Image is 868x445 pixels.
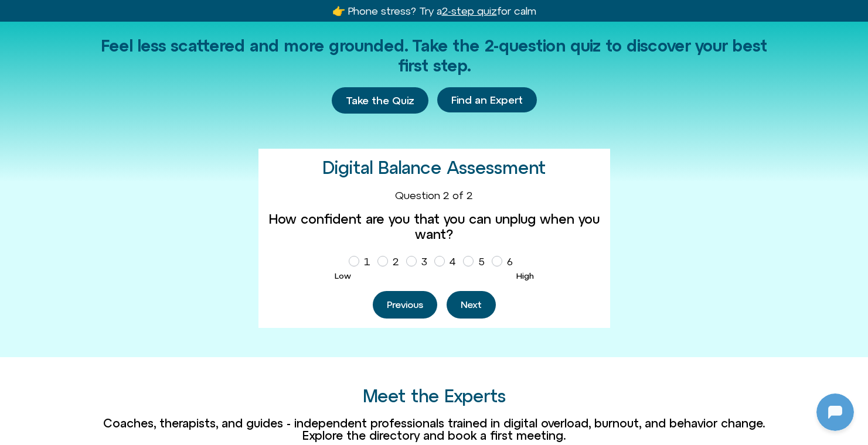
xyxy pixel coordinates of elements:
label: 3 [406,252,432,272]
button: Previous [373,291,437,319]
span: Low [335,271,351,280]
a: 👉 Phone stress? Try a2-step quizfor calm [332,5,536,17]
a: Take the Quiz [332,87,428,114]
button: Next [447,291,496,319]
label: 1 [349,252,375,272]
h2: Digital Balance Assessment [322,158,546,177]
div: Find an Expert [437,87,537,114]
span: Coaches, therapists, and guides - independent professionals trained in digital overload, burnout,... [103,416,765,442]
a: Find an Expert [437,87,537,113]
form: Homepage Sign Up [268,189,601,319]
u: 2-step quiz [442,5,497,17]
label: 4 [434,252,461,272]
span: Feel less scattered and more grounded. Take the 2-question quiz to discover your best first step. [101,36,767,75]
label: 6 [492,252,518,272]
iframe: Botpress [816,393,854,431]
h2: Meet the Experts [100,386,768,406]
span: Find an Expert [451,94,523,106]
label: 5 [463,252,489,272]
span: High [516,271,534,280]
span: Take the Quiz [346,94,414,107]
div: Question 2 of 2 [268,189,601,202]
label: 2 [377,252,404,272]
label: How confident are you that you can unplug when you want? [268,211,601,242]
